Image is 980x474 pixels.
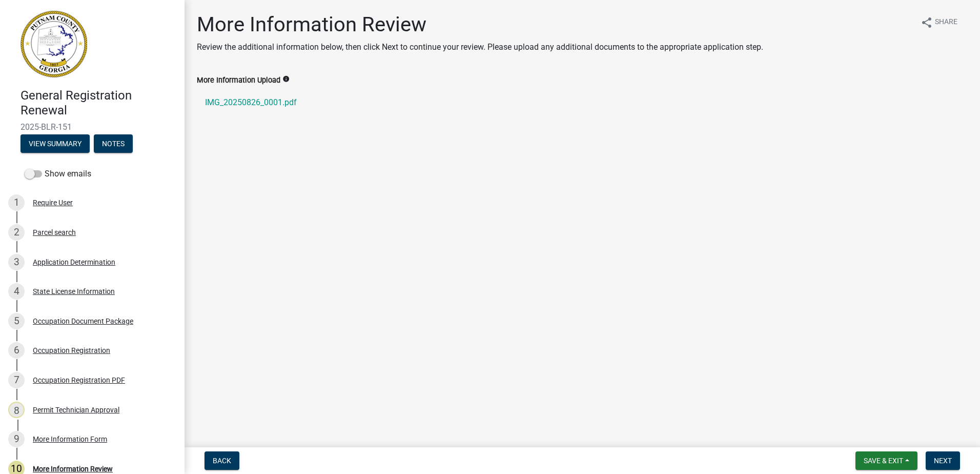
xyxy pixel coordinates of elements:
[197,41,763,53] p: Review the additional information below, then click Next to continue your review. Please upload a...
[197,77,280,84] label: More Information Upload
[33,377,125,384] div: Occupation Registration PDF
[282,75,290,83] i: info
[21,122,164,132] span: 2025-BLR-151
[94,140,133,148] wm-modal-confirm: Notes
[8,224,25,241] div: 2
[8,254,25,270] div: 3
[33,436,107,443] div: More Information Form
[33,465,113,472] div: More Information Review
[21,134,90,153] button: View Summary
[94,134,133,153] button: Notes
[8,372,25,388] div: 7
[921,16,933,29] i: share
[33,318,133,325] div: Occupation Document Package
[912,12,966,32] button: shareShare
[8,431,25,447] div: 9
[21,11,87,77] img: Putnam County, Georgia
[33,288,115,295] div: State License Information
[197,12,763,37] h1: More Information Review
[33,199,73,206] div: Require User
[21,88,176,118] h4: General Registration Renewal
[21,140,90,148] wm-modal-confirm: Summary
[213,457,231,465] span: Back
[8,283,25,300] div: 4
[33,259,115,266] div: Application Determination
[33,406,119,413] div: Permit Technician Approval
[864,457,903,465] span: Save & Exit
[855,451,917,470] button: Save & Exit
[25,168,91,180] label: Show emails
[33,229,76,236] div: Parcel search
[197,90,968,115] a: IMG_20250826_0001.pdf
[8,194,25,211] div: 1
[934,457,952,465] span: Next
[926,451,960,470] button: Next
[8,342,25,359] div: 6
[8,313,25,329] div: 5
[205,451,239,470] button: Back
[8,402,25,418] div: 8
[935,16,957,29] span: Share
[33,347,110,354] div: Occupation Registration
